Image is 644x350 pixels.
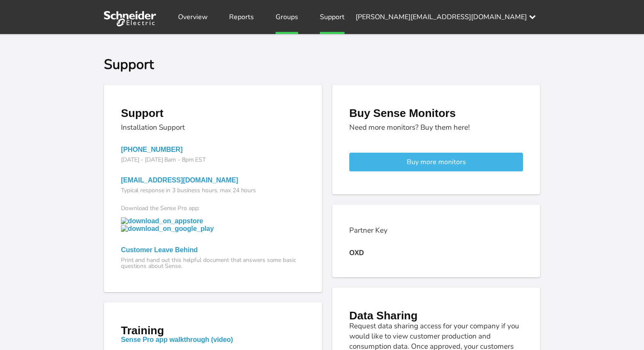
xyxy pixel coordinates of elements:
h4: Need more monitors? Buy them here! [349,122,523,133]
p: Typical response in 3 business hours, max 24 hours [121,188,305,193]
h2: Buy Sense Monitors [349,108,523,119]
p: Download the Sense Pro app: [121,205,305,211]
h4: Partner Key [349,225,523,236]
a: Customer Leave Behind [121,246,198,253]
p: Print and hand out this helpful document that answers some basic questions about Sense. [121,257,305,269]
img: download_on_appstore [121,217,203,225]
p: [DATE] - [DATE] 8am - 8pm EST [121,157,305,163]
a: [EMAIL_ADDRESS][DOMAIN_NAME] [121,176,238,184]
h2: Support [121,108,305,119]
a: Sense Pro app walkthrough (video) [121,336,233,343]
h2: Training [121,325,305,336]
a: Buy more monitors [349,146,523,171]
button: Buy more monitors [349,153,523,171]
h1: Support [104,58,154,71]
h4: Installation Support [121,122,305,133]
img: download_on_google_play [121,225,214,233]
img: Sense Logo [104,11,156,26]
a: [PHONE_NUMBER] [121,146,183,153]
strong: OXD [349,249,364,256]
h2: Data Sharing [349,310,523,321]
